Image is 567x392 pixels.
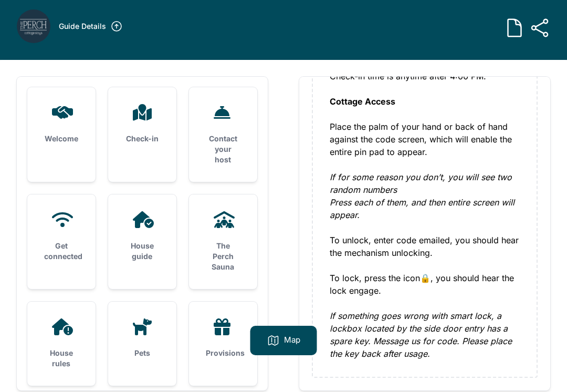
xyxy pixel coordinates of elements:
[27,194,96,278] a: Get connected
[189,194,257,289] a: The Perch Sauna
[125,241,160,262] h3: House guide
[108,87,176,161] a: Check-in
[330,311,512,359] em: If something goes wrong with smart lock, a lockbox located by the side door entry has a spare key...
[206,133,240,165] h3: Contact your host
[206,348,240,358] h3: Provisions
[44,348,79,369] h3: House rules
[44,133,79,144] h3: Welcome
[189,87,257,182] a: Contact your host
[27,302,96,386] a: House rules
[44,241,79,262] h3: Get connected
[59,21,106,32] h3: Guide Details
[330,172,514,220] em: If for some reason you don’t, you will see two random numbers Press each of them, and then entire...
[59,20,123,33] a: Guide Details
[108,302,176,375] a: Pets
[125,348,160,358] h3: Pets
[108,194,176,278] a: House guide
[125,133,160,144] h3: Check-in
[330,19,520,360] div: The Perch is located at: [STREET_ADDRESS] Check-in time is anytime after 4:00 PM. Place the palm ...
[17,9,50,43] img: lbscve6jyqy4usxktyb5b1icebv1
[284,334,300,347] p: Map
[189,302,257,375] a: Provisions
[27,87,96,161] a: Welcome
[330,96,395,107] strong: Cottage Access
[206,241,240,272] h3: The Perch Sauna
